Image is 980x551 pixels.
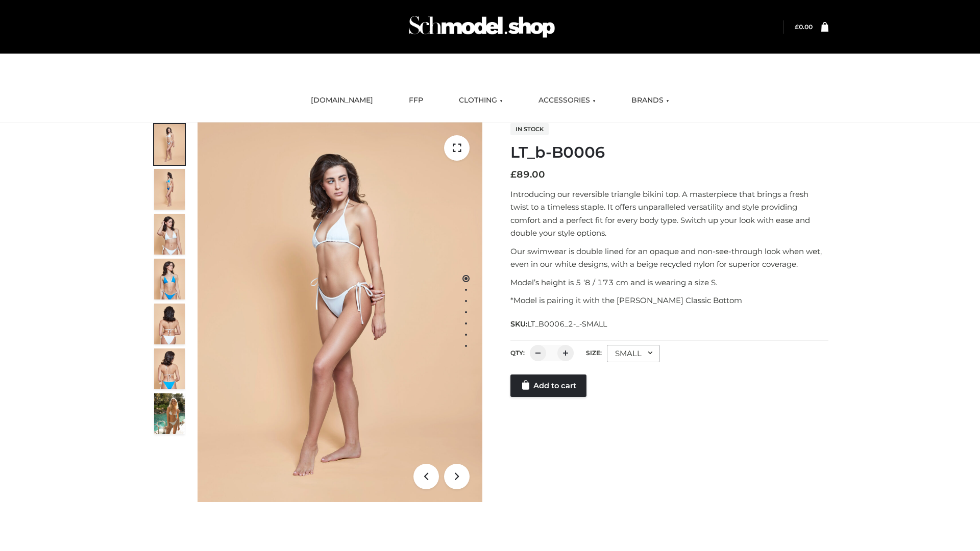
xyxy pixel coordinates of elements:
label: Size: [586,349,602,357]
p: Introducing our reversible triangle bikini top. A masterpiece that brings a fresh twist to a time... [510,188,828,240]
img: ArielClassicBikiniTop_CloudNine_AzureSky_OW114ECO_3-scaled.jpg [154,214,185,255]
img: ArielClassicBikiniTop_CloudNine_AzureSky_OW114ECO_8-scaled.jpg [154,348,185,389]
img: Arieltop_CloudNine_AzureSky2.jpg [154,393,185,434]
a: Add to cart [510,374,586,397]
span: In stock [510,123,549,135]
img: ArielClassicBikiniTop_CloudNine_AzureSky_OW114ECO_7-scaled.jpg [154,304,185,344]
p: Our swimwear is double lined for an opaque and non-see-through look when wet, even in our white d... [510,245,828,271]
img: ArielClassicBikiniTop_CloudNine_AzureSky_OW114ECO_4-scaled.jpg [154,259,185,299]
span: £ [510,169,517,180]
bdi: 89.00 [510,169,545,180]
p: *Model is pairing it with the [PERSON_NAME] Classic Bottom [510,294,828,307]
span: SKU: [510,318,608,330]
a: ACCESSORIES [531,89,603,112]
div: SMALL [607,345,660,362]
img: Schmodel Admin 964 [405,7,558,47]
img: ArielClassicBikiniTop_CloudNine_AzureSky_OW114ECO_2-scaled.jpg [154,169,185,210]
img: ArielClassicBikiniTop_CloudNine_AzureSky_OW114ECO_1-scaled.jpg [154,124,185,165]
a: [DOMAIN_NAME] [303,89,381,112]
a: BRANDS [624,89,677,112]
h1: LT_b-B0006 [510,143,828,162]
a: FFP [401,89,431,112]
img: ArielClassicBikiniTop_CloudNine_AzureSky_OW114ECO_1 [198,122,482,502]
label: QTY: [510,349,525,357]
a: CLOTHING [451,89,510,112]
a: £0.00 [795,23,813,31]
p: Model’s height is 5 ‘8 / 173 cm and is wearing a size S. [510,276,828,289]
bdi: 0.00 [795,23,813,31]
span: £ [795,23,799,31]
span: LT_B0006_2-_-SMALL [527,319,607,329]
